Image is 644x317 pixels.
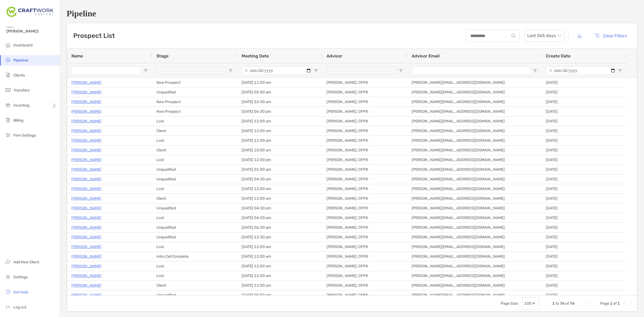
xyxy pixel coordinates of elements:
div: [DATE] 12:00 am [237,281,322,290]
span: Firm Settings [13,133,36,138]
div: [PERSON_NAME], CFP® [322,107,407,116]
a: [PERSON_NAME] [71,272,101,279]
div: [PERSON_NAME], CFP® [322,203,407,213]
button: Open Filter Menu [533,68,537,73]
div: [PERSON_NAME][EMAIL_ADDRESS][DOMAIN_NAME] [407,126,541,136]
img: input icon [511,34,515,38]
div: [PERSON_NAME][EMAIL_ADDRESS][DOMAIN_NAME] [407,213,541,223]
div: Lost [152,116,237,126]
div: New Prospect [152,107,237,116]
div: [PERSON_NAME], CFP® [322,174,407,184]
img: transfers icon [5,87,11,93]
div: Previous Page [594,301,598,306]
p: [PERSON_NAME] [71,243,101,250]
div: [DATE] [541,252,627,261]
span: 1 [552,301,555,306]
div: [DATE] [541,97,627,107]
div: [PERSON_NAME], CFP® [322,213,407,223]
a: [PERSON_NAME] [71,108,101,115]
div: [DATE] 05:00 pm [237,290,322,300]
div: [PERSON_NAME][EMAIL_ADDRESS][DOMAIN_NAME] [407,174,541,184]
div: [DATE] [541,88,627,97]
input: Meeting Date Filter Input [241,66,312,75]
span: 1 [617,301,620,306]
div: [PERSON_NAME], CFP® [322,145,407,155]
div: Page Size [522,297,539,310]
div: [DATE] 12:00 am [237,116,322,126]
div: Unqualified [152,290,237,300]
a: [PERSON_NAME] [71,234,101,241]
span: Clients [13,73,25,78]
div: [DATE] 12:00 am [237,194,322,203]
img: dashboard icon [5,42,11,48]
span: Advisor [327,53,342,59]
input: Advisor Email Filter Input [412,66,531,75]
img: add_new_client icon [5,258,11,265]
div: [PERSON_NAME][EMAIL_ADDRESS][DOMAIN_NAME] [407,165,541,174]
div: Last Page [628,301,633,306]
div: Lost [152,213,237,223]
span: Name [71,53,83,59]
span: Page [600,301,609,306]
img: Zoe Logo [6,2,53,21]
div: [DATE] 01:00 pm [237,165,322,174]
div: [DATE] 12:00 pm [237,136,322,145]
img: pipeline icon [5,57,11,63]
button: Open Filter Menu [618,68,622,73]
span: 1 [610,301,612,306]
div: Lost [152,184,237,194]
div: Client [152,145,237,155]
div: [DATE] [541,203,627,213]
span: of [613,301,617,306]
h3: Prospect List [73,32,115,39]
div: [PERSON_NAME], CFP® [322,126,407,136]
div: [DATE] [541,242,627,252]
a: [PERSON_NAME] [71,176,101,183]
div: [DATE] [541,184,627,194]
div: [PERSON_NAME][EMAIL_ADDRESS][DOMAIN_NAME] [407,271,541,280]
img: firm-settings icon [5,132,11,138]
a: [PERSON_NAME] [71,263,101,269]
a: [PERSON_NAME] [71,292,101,298]
a: [PERSON_NAME] [71,185,101,192]
div: [PERSON_NAME], CFP® [322,271,407,280]
div: 100 [524,301,532,306]
p: [PERSON_NAME] [71,224,101,231]
div: [DATE] 02:00 pm [237,88,322,97]
div: New Prospect [152,97,237,107]
div: Lost [152,261,237,271]
div: [DATE] [541,78,627,87]
div: [DATE] 12:00 am [237,184,322,194]
span: Pipeline [13,58,28,63]
div: [PERSON_NAME][EMAIL_ADDRESS][DOMAIN_NAME] [407,184,541,194]
div: Lost [152,155,237,165]
span: Create Date [546,53,570,59]
h1: Pipeline [67,9,638,19]
div: Unqualified [152,203,237,213]
div: [DATE] [541,223,627,232]
div: [PERSON_NAME][EMAIL_ADDRESS][DOMAIN_NAME] [407,78,541,87]
button: Open Filter Menu [144,68,148,73]
div: [PERSON_NAME][EMAIL_ADDRESS][DOMAIN_NAME] [407,232,541,242]
div: Lost [152,242,237,252]
a: [PERSON_NAME] [71,214,101,221]
a: [PERSON_NAME] [71,147,101,154]
div: [DATE] 11:00 am [237,78,322,87]
p: [PERSON_NAME] [71,89,101,96]
div: [PERSON_NAME], CFP® [322,78,407,87]
div: [PERSON_NAME], CFP® [322,136,407,145]
div: [PERSON_NAME], CFP® [322,116,407,126]
a: [PERSON_NAME] [71,118,101,125]
div: [PERSON_NAME], CFP® [322,194,407,203]
div: [DATE] [541,155,627,165]
span: [PERSON_NAME]! [6,29,57,34]
div: Unqualified [152,223,237,232]
div: [PERSON_NAME], CFP® [322,232,407,242]
span: Advisor Email [412,53,440,59]
span: of [565,301,569,306]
